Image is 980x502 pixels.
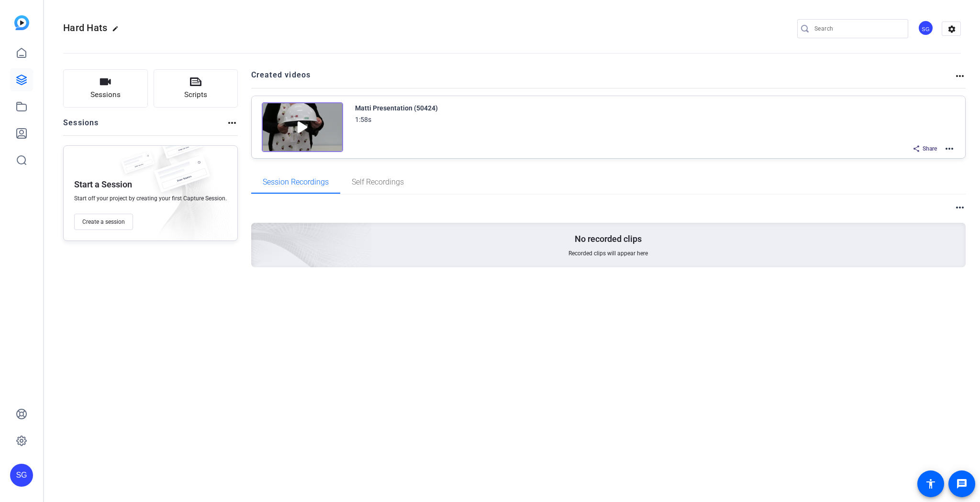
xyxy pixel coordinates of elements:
span: Start off your project by creating your first Capture Session. [74,195,227,202]
div: 1:58s [355,114,371,125]
img: Creator Project Thumbnail [262,102,343,152]
mat-icon: more_horiz [954,70,966,82]
mat-icon: more_horiz [944,143,955,154]
button: Create a session [74,214,133,230]
ngx-avatar: Susan Green [918,20,935,37]
div: SG [10,464,33,487]
img: embarkstudio-empty-session.png [140,143,233,245]
img: fake-session.png [116,152,159,180]
span: Hard Hats [63,22,107,33]
div: SG [918,20,934,36]
span: Sessions [90,89,121,100]
h2: Sessions [63,117,99,135]
span: Self Recordings [352,178,404,186]
h2: Created videos [251,69,955,88]
button: Sessions [63,69,148,108]
img: blue-gradient.svg [14,15,29,30]
mat-icon: edit [112,25,123,37]
mat-icon: accessibility [925,478,936,490]
span: Recorded clips will appear here [568,250,648,257]
span: Scripts [184,89,207,100]
img: fake-session.png [146,155,218,203]
span: Session Recordings [263,178,329,186]
button: Scripts [154,69,238,108]
img: embarkstudio-empty-session.png [144,129,372,336]
mat-icon: settings [942,22,961,36]
div: Matti Presentation (50424) [355,102,438,114]
p: No recorded clips [575,233,642,245]
p: Start a Session [74,179,132,190]
mat-icon: more_horiz [226,117,238,129]
input: Search [814,23,901,34]
mat-icon: message [956,478,968,490]
span: Share [923,145,937,153]
mat-icon: more_horiz [954,202,966,213]
span: Create a session [82,218,125,226]
img: fake-session.png [156,131,208,166]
